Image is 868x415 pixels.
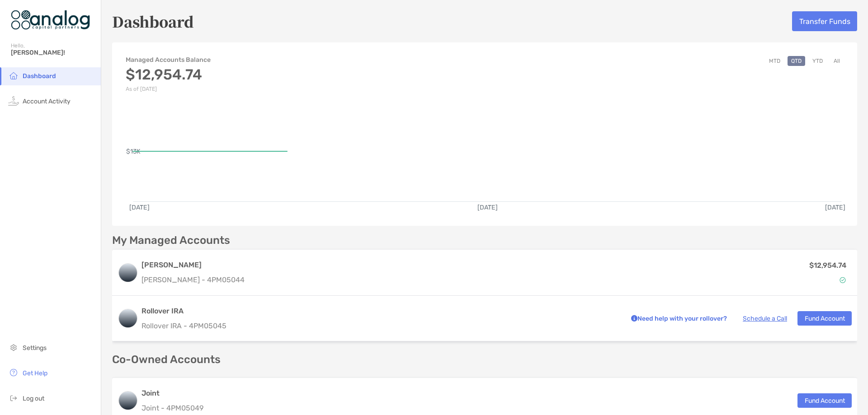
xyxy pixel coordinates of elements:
img: logo account [119,264,137,282]
p: As of [DATE] [126,86,211,92]
span: Dashboard [23,72,56,80]
text: [DATE] [477,204,498,211]
span: Account Activity [23,98,71,105]
button: YTD [809,56,826,66]
span: Log out [23,395,44,402]
p: Rollover IRA - 4PM05045 [142,320,618,331]
button: MTD [765,56,784,66]
p: Need help with your rollover? [629,313,727,324]
p: $12,954.74 [809,260,846,271]
text: [DATE] [825,204,845,211]
button: Transfer Funds [792,11,857,31]
img: settings icon [8,342,19,353]
span: Get Help [23,369,47,377]
p: [PERSON_NAME] - 4PM05044 [142,274,245,285]
text: [DATE] [129,204,150,211]
p: Joint - 4PM05049 [142,402,203,414]
button: Fund Account [797,393,852,408]
img: logout icon [8,392,19,403]
h4: Managed Accounts Balance [126,56,211,64]
img: logo account [119,392,137,410]
button: QTD [788,56,805,66]
h5: Dashboard [112,11,194,32]
p: Co-Owned Accounts [112,354,857,365]
h3: $12,954.74 [126,66,211,83]
img: activity icon [8,95,19,106]
text: $13K [126,148,141,155]
img: household icon [8,70,19,81]
img: Zoe Logo [11,4,90,36]
h3: Joint [142,388,203,399]
img: logo account [119,309,137,327]
h3: Rollover IRA [142,306,618,317]
a: Schedule a Call [743,315,787,322]
p: My Managed Accounts [112,235,230,246]
span: Settings [23,344,47,352]
h3: [PERSON_NAME] [142,260,245,270]
span: [PERSON_NAME]! [11,49,95,56]
button: All [830,56,844,66]
button: Fund Account [797,311,852,326]
img: Account Status icon [840,277,846,283]
img: get-help icon [8,367,19,378]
